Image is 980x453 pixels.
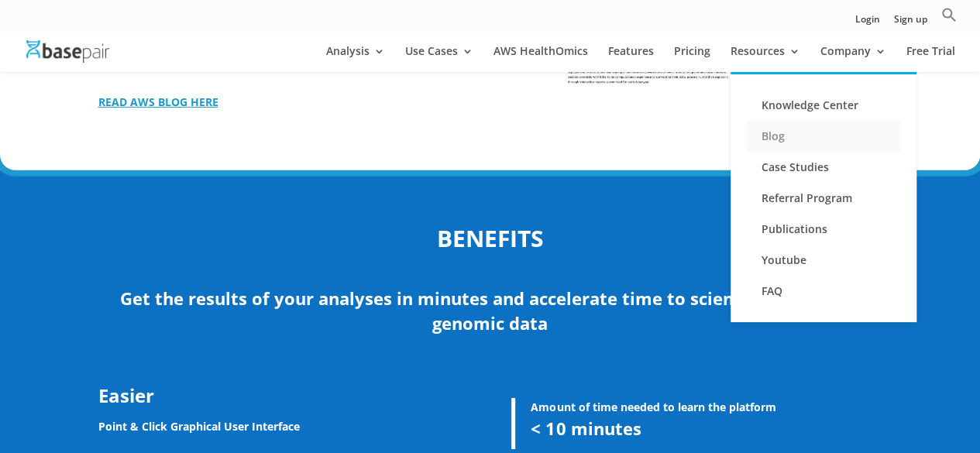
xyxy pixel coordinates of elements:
strong: Easier [98,383,154,408]
a: Use Cases [405,46,473,72]
svg: Search [941,7,957,22]
strong: BENEFITS [437,222,544,254]
a: AWS HealthOmics [493,46,588,72]
a: Case Studies [746,152,901,183]
b: Get the results of your analyses in minutes and accelerate time to scientific insight for genomic... [120,287,860,335]
a: Publications [746,214,901,245]
a: READ AWS BLOG HERE [98,94,218,109]
a: Blog [746,121,901,152]
iframe: Drift Widget Chat Controller [903,376,961,434]
div: Simon Valentine (direct message, away) [98,287,882,344]
a: FAQ [746,276,901,307]
a: Search Icon Link [941,7,957,31]
a: Referral Program [746,183,901,214]
strong: < 10 minutes [531,417,641,440]
a: Features [608,46,654,72]
strong: Point & Click Graphical User Interface [98,419,300,434]
strong: Amount of time needed to learn the platform [531,400,775,414]
a: Sign up [894,15,927,31]
a: Analysis [326,46,385,72]
a: Company [820,46,886,72]
a: Youtube [746,245,901,276]
img: Basepair [26,40,109,63]
a: Pricing [674,46,710,72]
a: Free Trial [906,46,955,72]
a: Login [855,15,880,31]
a: Knowledge Center [746,90,901,121]
a: Resources [731,46,800,72]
